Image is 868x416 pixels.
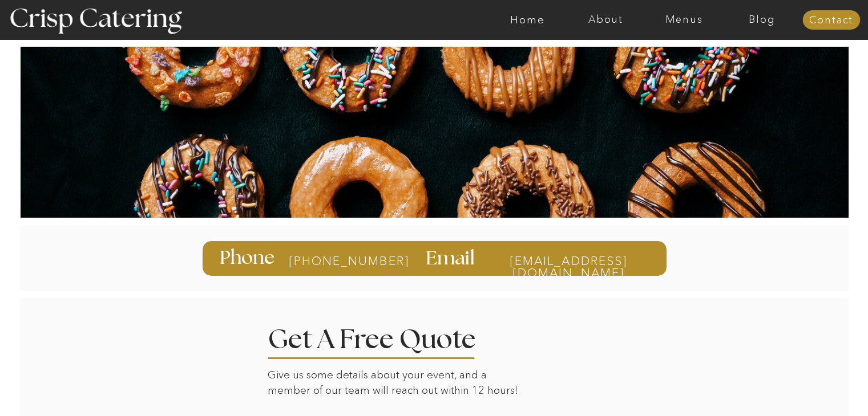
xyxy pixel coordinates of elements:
a: Menus [645,14,723,26]
h3: Email [426,249,478,267]
a: Home [488,14,567,26]
h2: Get A Free Quote [268,327,511,348]
a: [EMAIL_ADDRESS][DOMAIN_NAME] [487,255,650,266]
p: Give us some details about your event, and a member of our team will reach out within 12 hours! [268,368,526,401]
a: Blog [723,14,801,26]
h3: Phone [220,248,277,268]
a: [PHONE_NUMBER] [289,255,380,267]
a: Contact [802,15,860,26]
a: About [567,14,645,26]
